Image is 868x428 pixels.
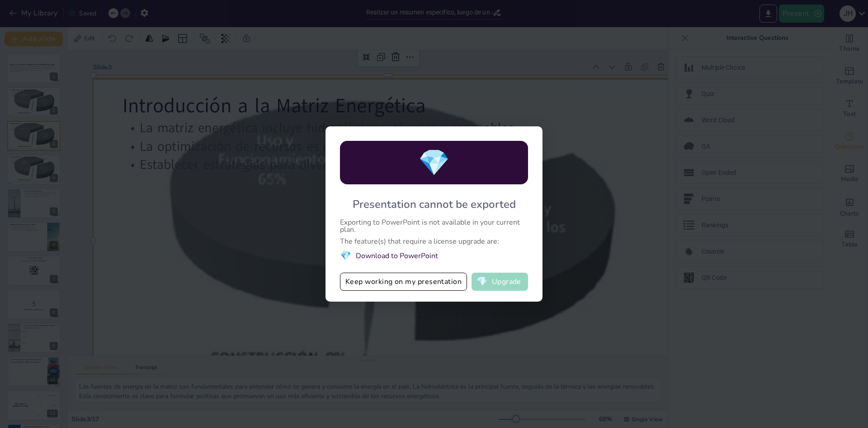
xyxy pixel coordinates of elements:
div: Exporting to PowerPoint is not available in your current plan. [340,219,528,233]
span: diamond [476,277,488,286]
span: diamond [418,145,450,180]
span: diamond [340,250,351,262]
div: The feature(s) that require a license upgrade are: [340,238,528,245]
li: Download to PowerPoint [340,250,528,262]
div: Presentation cannot be exported [353,197,516,212]
button: Keep working on my presentation [340,273,467,291]
button: diamondUpgrade [472,273,528,291]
